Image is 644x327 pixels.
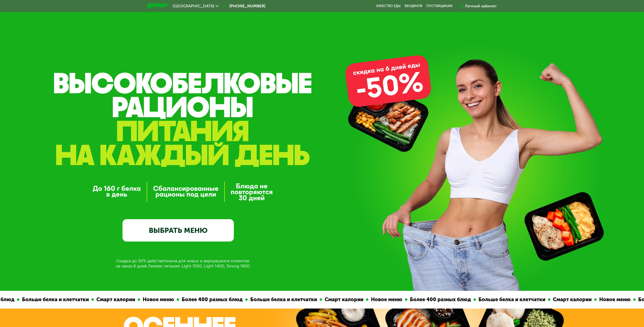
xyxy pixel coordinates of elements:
[426,4,452,8] div: поставщикам
[368,296,404,303] div: Новое меню
[465,3,497,9] div: Личный кабинет
[179,296,245,303] div: Более 400 разных блюд
[596,296,633,303] div: Новое меню
[376,4,401,8] a: Качество еды
[550,296,594,303] div: Смарт калории
[140,296,176,303] div: Новое меню
[19,296,91,303] div: Больше белка и клетчатки
[475,296,547,303] div: Больше белка и клетчатки
[247,296,319,303] div: Больше белка и клетчатки
[93,296,137,303] div: Смарт калории
[173,4,214,8] span: [GEOGRAPHIC_DATA]
[407,296,473,303] div: Более 400 разных блюд
[405,4,422,8] a: Вендинги
[221,3,265,9] a: [PHONE_NUMBER]
[322,296,365,303] div: Смарт калории
[122,219,234,241] a: ВЫБРАТЬ МЕНЮ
